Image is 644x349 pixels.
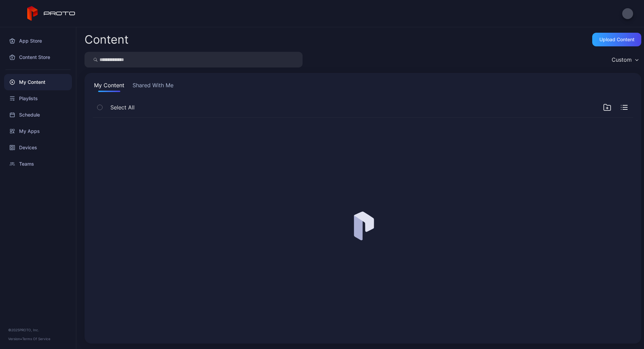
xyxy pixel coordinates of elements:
[4,90,72,107] a: Playlists
[4,33,72,49] a: App Store
[4,49,72,65] a: Content Store
[4,156,72,172] a: Teams
[612,56,632,63] div: Custom
[4,139,72,156] a: Devices
[8,337,22,341] span: Version •
[592,33,641,46] button: Upload Content
[93,81,126,92] button: My Content
[131,81,175,92] button: Shared With Me
[608,52,641,67] button: Custom
[110,103,135,111] span: Select All
[85,34,128,45] div: Content
[22,337,50,341] a: Terms Of Service
[599,37,634,42] div: Upload Content
[4,74,72,90] a: My Content
[4,107,72,123] a: Schedule
[8,327,68,333] div: © 2025 PROTO, Inc.
[4,123,72,139] a: My Apps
